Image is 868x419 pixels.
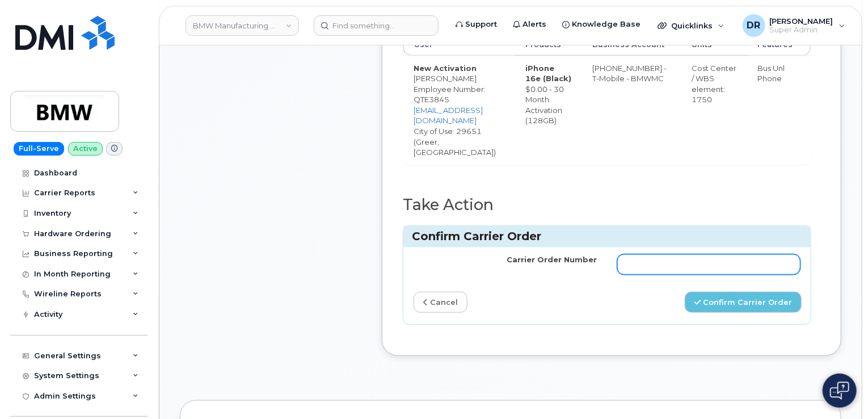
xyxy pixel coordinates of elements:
span: Employee Number: QTE3845 [414,85,486,104]
span: Alerts [523,19,546,30]
td: Bus Unl Phone [748,56,811,165]
div: Cost Center / WBS element: 1750 [692,63,738,105]
h2: Take Action [403,196,811,213]
span: Support [465,19,497,30]
strong: iPhone 16e (Black) [525,64,571,83]
a: [EMAIL_ADDRESS][DOMAIN_NAME] [414,106,483,125]
span: [PERSON_NAME] [770,16,833,26]
strong: New Activation [414,64,477,73]
a: cancel [414,292,467,313]
a: BMW Manufacturing Co LLC [186,15,299,36]
a: Knowledge Base [554,13,648,36]
span: Knowledge Base [572,19,641,30]
span: DR [747,19,761,32]
td: [PHONE_NUMBER] - T-Mobile - BMWMC [582,56,682,165]
td: $0.00 - 30 Month Activation (128GB) [515,56,582,165]
a: Alerts [505,13,554,36]
div: Quicklinks [650,14,732,37]
div: Dori Ripley [735,14,853,37]
label: Carrier Order Number [507,254,597,265]
h3: Confirm Carrier Order [412,229,802,244]
td: [PERSON_NAME] City of Use: 29651 (Greer, [GEOGRAPHIC_DATA]) [403,56,515,165]
span: Super Admin [770,26,833,35]
button: Confirm Carrier Order [685,292,802,313]
input: Find something... [314,15,439,36]
a: Support [448,13,505,36]
span: Quicklinks [671,21,713,30]
img: Open chat [830,382,849,400]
